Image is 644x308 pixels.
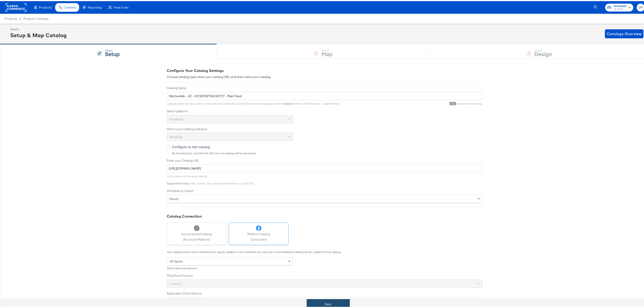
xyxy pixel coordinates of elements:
span: Catalog names will be used to create sets and audiences during Dynamic Ad campaign creation. : Wi... [167,101,339,104]
label: Catalog Name [167,85,482,89]
span: Unconnected Catalog [181,231,212,235]
span: Products [5,16,17,19]
div: Your catalog will be sent to Facebook for regular updates on the schedule you have set. A new Fac... [167,249,482,253]
span: LH [639,4,643,9]
span: (No Social Platform) [181,236,212,241]
span: Reporting [88,5,102,8]
div: characters remaining [339,101,482,104]
label: Application Event Source: [167,290,482,294]
label: Select your Catalog Category [167,126,482,130]
span: Accounts [614,3,627,7]
span: hourly [169,196,179,200]
div: Choose catalog type, enter your catalog URL and then name your catalog. [167,74,482,78]
span: Feed Suite [114,5,128,8]
div: Configure Your Catalog Settings [167,67,482,72]
label: Schedule to Import [167,188,482,192]
input: Enter Catalog URL, e.g. http://www.example.com/products.xml [167,163,482,172]
span: Catalogs Overview [607,30,642,36]
span: Products [39,5,52,8]
label: Pixel Event Source: [167,272,482,277]
span: / [17,16,23,19]
div: By checking this, only the first 100 rows of a catalog will be processed. [172,151,482,154]
span: JD Sports [169,258,183,262]
strong: Supported formats [167,181,189,184]
strong: Setup [105,49,120,56]
label: Enter your Catalog URL [167,157,482,162]
button: Unconnected Catalog(No Social Platform) [167,221,227,244]
a: Product Catalogs [23,16,48,19]
span: Facebook [169,116,183,120]
span: Platform Catalog [247,231,270,235]
span: Configure as test catalog [172,143,210,148]
div: Setup & Map Catalog [10,30,67,38]
div: Select Business Account [167,266,293,269]
span: JD Sports [614,6,627,10]
button: Platform CatalogConnected [229,221,289,244]
span: Tell us where to find your catalog. : XML, comma, tab or pipe delimited files e.g. CSV, TSV. [167,173,254,184]
div: Catalog Connection [167,213,482,218]
span: Shopping [169,134,183,138]
span: Connected [247,236,270,241]
div: Step: 1 [105,48,120,51]
strong: Example [283,101,293,104]
button: Catalogs Overview [605,28,644,37]
div: Loading... [167,279,482,286]
div: Assets [10,26,67,30]
button: AccountsJD Sports [605,2,633,10]
label: Select platform [167,108,482,112]
span: 52 [450,101,456,104]
span: Creative [64,5,76,8]
input: Name your catalog e.g. My Dynamic Product Catalog [167,91,482,99]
